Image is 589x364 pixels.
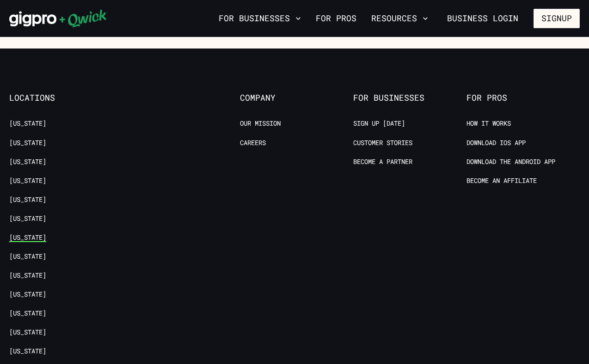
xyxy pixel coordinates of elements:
[368,11,432,26] button: Resources
[9,139,46,147] a: [US_STATE]
[9,119,46,128] a: [US_STATE]
[466,176,537,185] a: Become an Affiliate
[353,93,466,103] span: For Businesses
[9,195,46,204] a: [US_STATE]
[9,347,46,356] a: [US_STATE]
[466,93,580,103] span: For Pros
[240,139,266,147] a: Careers
[9,252,46,261] a: [US_STATE]
[439,9,526,28] a: Business Login
[240,119,281,128] a: Our Mission
[466,139,526,147] a: Download IOS App
[466,158,555,166] a: Download the Android App
[9,309,46,318] a: [US_STATE]
[9,233,46,242] a: [US_STATE]
[9,214,46,223] a: [US_STATE]
[9,93,123,103] span: Locations
[9,158,46,166] a: [US_STATE]
[534,9,580,28] button: Signup
[353,119,405,128] a: Sign up [DATE]
[353,158,412,166] a: Become a Partner
[353,139,412,147] a: Customer stories
[9,271,46,280] a: [US_STATE]
[312,11,360,26] a: For Pros
[9,290,46,299] a: [US_STATE]
[466,119,511,128] a: How it Works
[9,328,46,337] a: [US_STATE]
[215,11,305,26] button: For Businesses
[240,93,353,103] span: Company
[9,176,46,185] a: [US_STATE]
